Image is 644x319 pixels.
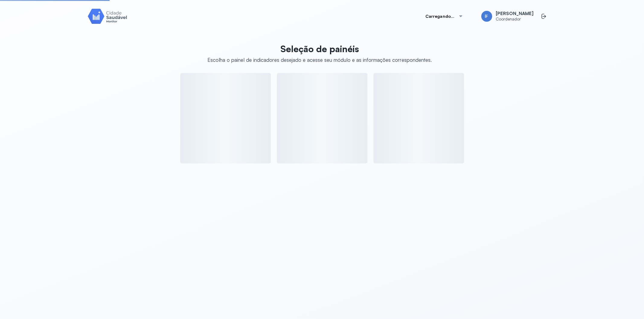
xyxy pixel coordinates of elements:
div: Escolha o painel de indicadores desejado e acesse seu módulo e as informações correspondentes. [207,57,432,63]
p: Seleção de painéis [207,43,432,54]
img: Logotipo do produto Monitor [88,8,127,25]
span: Coordenador [496,17,533,22]
button: Carregando... [418,10,470,22]
span: ÍF [485,14,488,19]
span: [PERSON_NAME] [496,11,533,17]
